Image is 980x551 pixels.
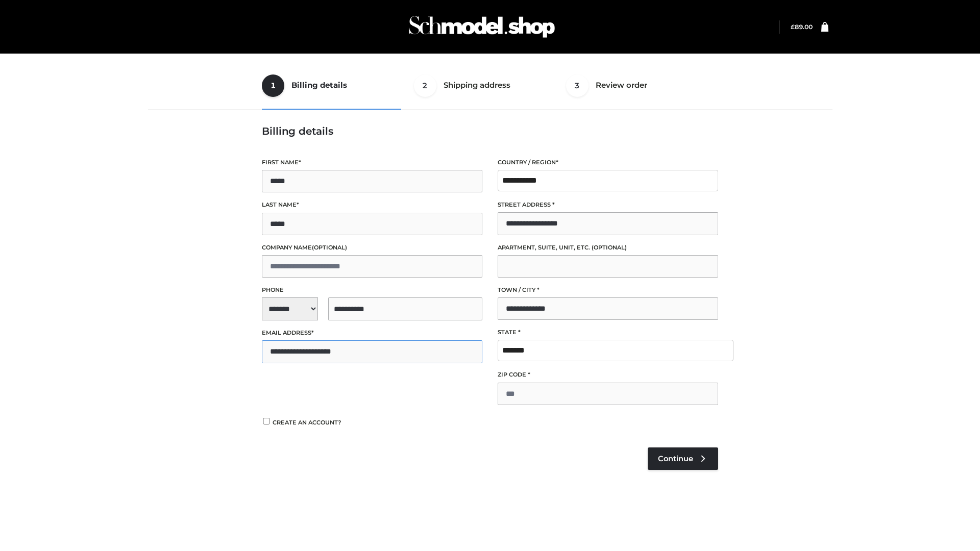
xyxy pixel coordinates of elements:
label: Town / City [498,285,718,295]
label: ZIP Code [498,370,718,380]
span: £ [791,23,795,31]
a: £89.00 [791,23,813,31]
label: State [498,328,718,337]
label: First name [262,158,482,167]
label: Street address [498,200,718,210]
span: Continue [658,454,693,463]
label: Last name [262,200,482,210]
img: Schmodel Admin 964 [405,7,558,47]
label: Phone [262,285,482,295]
label: Country / Region [498,158,718,167]
h3: Billing details [262,125,718,137]
span: (optional) [312,244,347,251]
input: Create an account? [262,418,271,424]
span: Create an account? [273,419,341,426]
label: Company name [262,243,482,253]
label: Email address [262,328,482,338]
bdi: 89.00 [791,23,813,31]
label: Apartment, suite, unit, etc. [498,243,718,253]
a: Continue [648,447,718,470]
span: (optional) [592,244,627,251]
